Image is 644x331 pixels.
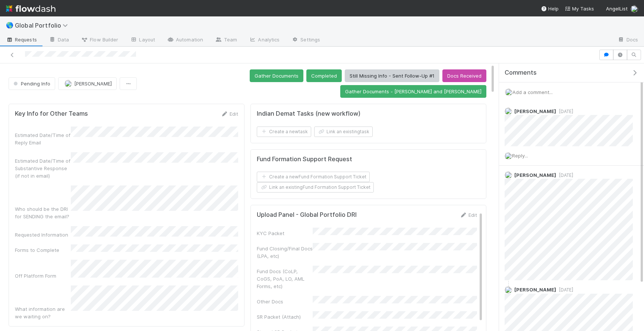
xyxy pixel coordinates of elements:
img: avatar_5bf5c33b-3139-4939-a495-cbf9fc6ebf7e.png [505,171,512,179]
span: 🌎 [6,22,13,28]
img: avatar_6cb813a7-f212-4ca3-9382-463c76e0b247.png [505,286,512,294]
a: Automation [161,34,209,46]
a: Edit [221,111,238,117]
span: Requests [6,36,37,43]
div: SR Packet (Attach) [257,313,313,321]
a: Team [209,34,243,46]
div: Requested Information [15,231,71,238]
button: Link an existingtask [314,127,373,137]
h5: Upload Panel - Global Portfolio DRI [257,211,357,219]
span: [PERSON_NAME] [514,172,556,178]
a: Analytics [243,34,285,46]
span: [PERSON_NAME] [514,287,556,293]
a: Flow Builder [75,34,124,46]
h5: Key Info for Other Teams [15,110,88,118]
div: Fund Closing/Final Docs (LPA, etc) [257,245,313,260]
a: Data [43,34,75,46]
div: Other Docs [257,298,313,305]
span: Comments [505,69,537,76]
button: Create a newtask [257,127,311,137]
a: Layout [124,34,161,46]
span: Flow Builder [81,36,118,43]
button: Link an existingFund Formation Support Ticket [257,182,374,193]
span: Add a comment... [512,89,553,95]
h5: Fund Formation Support Request [257,156,352,163]
img: avatar_e0ab5a02-4425-4644-8eca-231d5bcccdf4.png [505,88,512,96]
div: Forms to Complete [15,246,71,254]
div: Estimated Date/Time of Reply Email [15,131,71,146]
a: Edit [460,212,477,218]
span: My Tasks [565,6,594,12]
span: [DATE] [556,172,573,178]
button: Pending Info [9,77,55,90]
button: Completed [306,69,342,82]
div: Fund Docs (CoLP, CoGS, PoA, LO, AML Forms, etc) [257,268,313,290]
span: [DATE] [556,287,573,293]
div: Who should be the DRI for SENDING the email? [15,205,71,220]
span: Reply... [512,153,528,159]
div: Off Platform Form [15,272,71,280]
button: Still Missing Info - Sent Follow-Up #1 [345,69,439,82]
a: Settings [285,34,326,46]
img: logo-inverted-e16ddd16eac7371096b0.svg [6,2,56,15]
img: avatar_e0ab5a02-4425-4644-8eca-231d5bcccdf4.png [631,5,638,13]
img: avatar_6cb813a7-f212-4ca3-9382-463c76e0b247.png [505,107,512,115]
button: Gather Documents [250,69,303,82]
button: Create a newFund Formation Support Ticket [257,172,370,182]
span: Pending Info [12,81,50,87]
span: AngelList [606,6,628,12]
a: Docs [612,34,644,46]
img: avatar_e0ab5a02-4425-4644-8eca-231d5bcccdf4.png [64,80,72,87]
div: Help [541,5,559,12]
span: [PERSON_NAME] [74,81,112,87]
span: [PERSON_NAME] [514,108,556,114]
a: My Tasks [565,5,594,12]
div: What information are we waiting on? [15,305,71,320]
img: avatar_e0ab5a02-4425-4644-8eca-231d5bcccdf4.png [505,152,512,160]
button: [PERSON_NAME] [58,77,117,90]
div: Estimated Date/Time of Substantive Response (if not in email) [15,157,71,179]
button: Docs Received [442,69,486,82]
div: KYC Packet [257,229,313,237]
button: Gather Documents - [PERSON_NAME] and [PERSON_NAME] [340,85,486,98]
span: [DATE] [556,109,573,114]
span: Global Portfolio [15,22,72,29]
h5: Indian Demat Tasks (new workflow) [257,110,360,118]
